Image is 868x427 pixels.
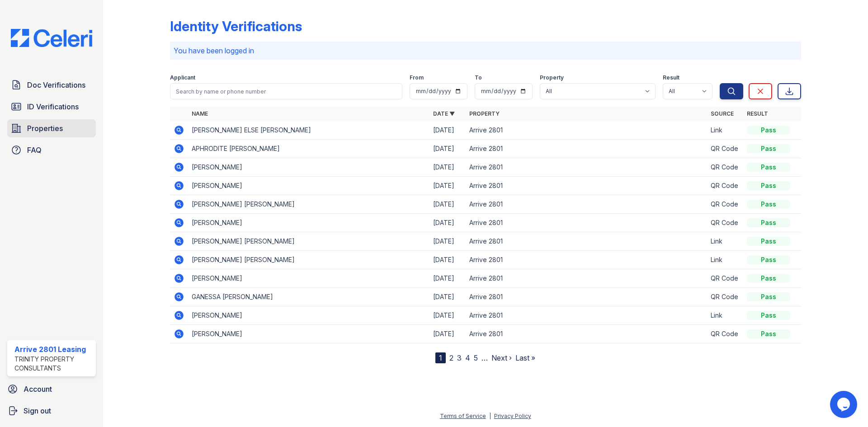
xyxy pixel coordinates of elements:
div: Pass [747,329,790,338]
td: QR Code [707,195,743,214]
td: QR Code [707,177,743,195]
td: GANESSA [PERSON_NAME] [188,288,429,306]
div: Pass [747,181,790,190]
td: [PERSON_NAME] [188,306,429,325]
td: Arrive 2801 [466,325,707,343]
span: ID Verifications [27,101,79,112]
div: Pass [747,237,790,246]
span: Doc Verifications [27,80,85,90]
td: [DATE] [429,325,466,343]
div: Identity Verifications [170,18,302,34]
td: [PERSON_NAME] [188,269,429,288]
td: [DATE] [429,251,466,269]
div: Pass [747,255,790,264]
td: [PERSON_NAME] [PERSON_NAME] [188,195,429,214]
a: Account [4,380,99,398]
td: [DATE] [429,158,466,177]
td: [PERSON_NAME] ELSE [PERSON_NAME] [188,121,429,140]
td: Link [707,251,743,269]
a: Result [747,110,768,117]
div: Arrive 2801 Leasing [14,344,92,355]
td: Link [707,306,743,325]
td: Link [707,232,743,251]
a: Doc Verifications [7,76,96,94]
a: Property [469,110,500,117]
a: 4 [465,353,470,362]
span: FAQ [27,145,42,155]
div: Pass [747,200,790,209]
label: From [410,74,424,81]
div: Pass [747,274,790,283]
div: Pass [747,144,790,153]
label: Result [663,74,679,81]
span: Properties [27,123,63,134]
a: 2 [449,353,453,362]
td: [PERSON_NAME] [188,325,429,343]
td: [PERSON_NAME] [188,177,429,195]
a: Next › [491,353,512,362]
td: Link [707,121,743,140]
td: QR Code [707,288,743,306]
td: APHRODITE [PERSON_NAME] [188,140,429,158]
span: … [481,352,488,363]
a: Privacy Policy [494,413,531,419]
td: [DATE] [429,140,466,158]
td: [DATE] [429,288,466,306]
td: Arrive 2801 [466,288,707,306]
span: Account [24,384,52,394]
td: QR Code [707,325,743,343]
a: Source [711,110,734,117]
a: Properties [7,119,96,137]
td: [PERSON_NAME] [PERSON_NAME] [188,232,429,251]
a: Terms of Service [440,413,486,419]
span: Sign out [24,405,51,416]
td: [DATE] [429,306,466,325]
label: To [475,74,482,81]
a: Name [192,110,208,117]
div: Pass [747,218,790,227]
a: Date ▼ [433,110,455,117]
td: [DATE] [429,232,466,251]
a: Sign out [4,402,99,420]
td: Arrive 2801 [466,158,707,177]
img: CE_Logo_Blue-a8612792a0a2168367f1c8372b55b34899dd931a85d93a1a3d3e32e68fde9ad4.png [4,29,99,47]
td: QR Code [707,269,743,288]
a: Last » [515,353,535,362]
td: QR Code [707,140,743,158]
td: Arrive 2801 [466,195,707,214]
div: Pass [747,311,790,320]
label: Applicant [170,74,195,81]
a: ID Verifications [7,98,96,116]
div: Pass [747,292,790,301]
td: [DATE] [429,269,466,288]
td: [DATE] [429,121,466,140]
td: Arrive 2801 [466,269,707,288]
a: 5 [474,353,478,362]
div: 1 [435,352,446,363]
td: Arrive 2801 [466,140,707,158]
p: You have been logged in [174,45,797,56]
td: [PERSON_NAME] [188,214,429,232]
td: QR Code [707,214,743,232]
td: Arrive 2801 [466,121,707,140]
td: [DATE] [429,214,466,232]
td: Arrive 2801 [466,251,707,269]
div: Pass [747,126,790,135]
label: Property [540,74,564,81]
td: [DATE] [429,195,466,214]
div: | [489,413,491,419]
td: QR Code [707,158,743,177]
td: Arrive 2801 [466,214,707,232]
a: FAQ [7,141,96,159]
td: Arrive 2801 [466,306,707,325]
a: 3 [457,353,462,362]
iframe: chat widget [830,391,859,418]
td: Arrive 2801 [466,177,707,195]
td: Arrive 2801 [466,232,707,251]
input: Search by name or phone number [170,83,402,99]
div: Trinity Property Consultants [14,355,92,373]
div: Pass [747,163,790,172]
td: [PERSON_NAME] [PERSON_NAME] [188,251,429,269]
td: [PERSON_NAME] [188,158,429,177]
